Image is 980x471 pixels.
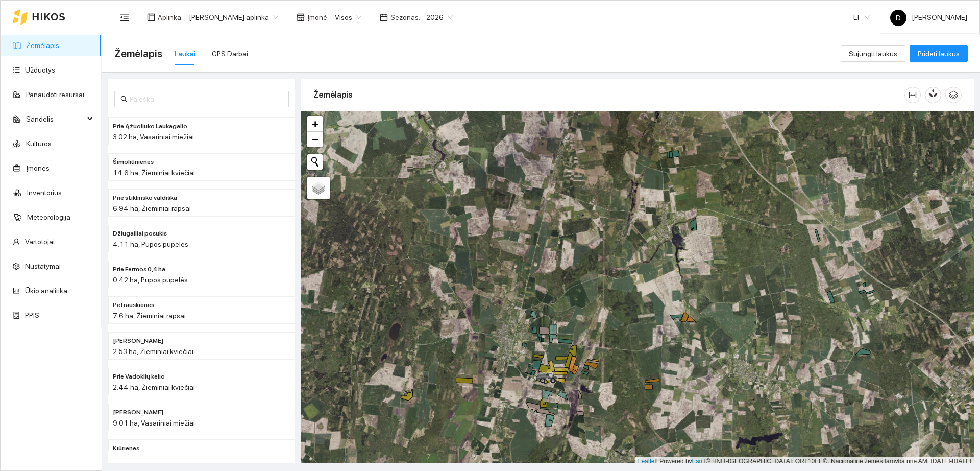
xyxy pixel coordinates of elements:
span: menu-fold [120,13,129,22]
span: Šimoliūnienės [113,157,154,167]
span: Džiugailiai posukis [113,229,167,239]
span: Sezonas : [390,12,420,23]
span: 2.44 ha, Žieminiai kviečiai [113,383,195,391]
a: PPIS [25,311,39,319]
a: Įmonės [26,164,50,172]
a: Panaudoti resursai [26,90,84,99]
span: 3.02 ha, Vasariniai miežiai [113,133,194,141]
div: | Powered by © HNIT-[GEOGRAPHIC_DATA]; ORT10LT ©, Nacionalinė žemės tarnyba prie AM, [DATE]-[DATE] [635,457,974,466]
span: layout [147,13,155,21]
span: − [312,133,318,146]
span: Įmonė : [307,12,329,23]
span: 2.53 ha, Žieminiai kviečiai [113,347,193,356]
span: column-width [905,91,920,99]
button: Sujungti laukus [841,45,905,62]
a: Pridėti laukus [910,50,968,58]
span: Prie Fermos 0,4 ha [113,265,165,274]
a: Kultūros [26,139,52,148]
span: shop [297,13,305,21]
span: [PERSON_NAME] [890,13,967,21]
span: Prie Vadoklių kelio [113,372,165,382]
a: Žemėlapis [26,41,59,50]
span: calendar [380,13,388,21]
span: Prie Svajūno [113,336,163,346]
span: + [312,117,318,130]
button: Initiate a new search [307,154,323,170]
a: Inventorius [27,189,62,197]
span: Žemėlapis [114,45,162,62]
span: 2026 [426,10,453,25]
span: 0.42 ha, Pupos pupelės [113,276,188,284]
a: Zoom in [307,116,323,132]
span: Visos [335,10,361,25]
a: Vartotojai [25,238,55,246]
input: Paieška [130,93,283,105]
div: Žemėlapis [313,80,904,109]
a: Sujungti laukus [841,50,905,58]
span: 7.6 ha, Žieminiai rapsai [113,312,186,320]
a: Layers [307,177,330,199]
span: Sandėlis [26,109,84,129]
button: column-width [904,87,921,103]
button: Pridėti laukus [910,45,968,62]
span: Sujungti laukus [849,48,897,59]
span: 6.94 ha, Žieminiai rapsai [113,204,191,213]
span: Prie stiklinsko valdiška [113,193,177,203]
a: Užduotys [25,66,55,74]
span: Prie Ąžuoliuko Laukagalio [113,122,187,131]
span: search [120,96,128,103]
span: 4.11 ha, Pupos pupelės [113,240,188,248]
span: Kiūrienės [113,443,139,453]
span: Aplinka : [158,12,183,23]
a: Esri [692,458,703,465]
div: GPS Darbai [212,48,248,59]
a: Meteorologija [27,213,70,221]
a: Zoom out [307,132,323,147]
span: 14.6 ha, Žieminiai kviečiai [113,169,195,177]
span: Prie Ažuoliuko [113,408,163,417]
a: Leaflet [638,458,656,465]
span: | [704,458,706,465]
span: 9.01 ha, Vasariniai miežiai [113,419,195,427]
a: Ūkio analitika [25,287,67,295]
span: Donato Grakausko aplinka [189,10,278,25]
button: menu-fold [114,7,135,28]
span: D [896,10,901,26]
a: Nustatymai [25,262,61,270]
span: Pridėti laukus [918,48,960,59]
span: LT [853,10,870,25]
span: Petrauskienės [113,300,154,310]
div: Laukai [175,48,195,59]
